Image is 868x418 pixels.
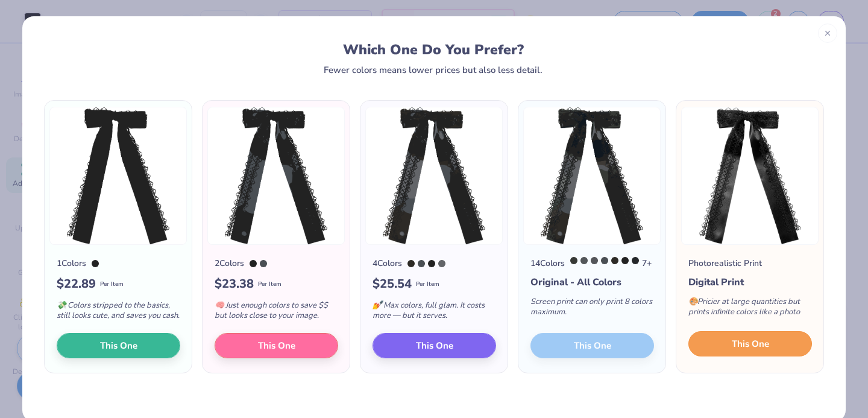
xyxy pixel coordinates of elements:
span: 🎨 [688,296,698,307]
span: 💸 [57,300,66,311]
div: 7540 C [601,257,608,264]
button: This One [215,333,338,358]
span: 🧠 [215,300,224,311]
button: This One [57,333,180,358]
img: 4 color option [365,107,503,245]
span: $ 22.89 [57,275,96,293]
div: Screen print can only print 8 colors maximum. [530,290,654,329]
div: Just enough colors to save $$ but looks close to your image. [215,293,338,333]
div: 7 + [570,257,652,270]
img: 2 color option [207,107,345,245]
div: Black C [611,257,618,264]
div: Fewer colors means lower prices but also less detail. [324,65,542,75]
div: Which One Do You Prefer? [55,42,812,58]
span: Per Item [100,280,124,289]
span: This One [416,339,453,353]
div: 2 Colors [215,257,244,270]
div: 4 Colors [373,257,402,270]
div: Neutral Black C [428,260,435,267]
div: Photorealistic Print [688,257,762,270]
div: Pricier at large quantities but prints infinite colors like a photo [688,290,812,329]
span: This One [100,339,137,353]
button: This One [373,333,496,358]
div: Cool Gray 10 C [438,260,445,267]
span: Per Item [416,280,439,289]
div: Black C [407,260,415,267]
div: Colors stripped to the basics, still looks cute, and saves you cash. [57,293,180,333]
img: 14 color option [523,107,661,245]
div: 7540 C [260,260,267,267]
span: 💅 [373,300,382,311]
div: Neutral Black C [92,260,99,267]
div: Neutral Black C [621,257,629,264]
div: 426 C [632,257,639,264]
span: $ 25.54 [373,275,412,293]
img: 1 color option [49,107,187,245]
button: This One [688,331,812,356]
span: This One [258,339,295,353]
span: $ 23.38 [215,275,254,293]
span: Per Item [258,280,281,289]
div: 1 Colors [57,257,86,270]
img: Photorealistic preview [681,107,819,245]
div: Max colors, full glam. It costs more — but it serves. [373,293,496,333]
div: Original - All Colors [530,275,654,290]
div: Cool Gray 11 C [591,257,598,264]
div: 425 C [580,257,588,264]
div: 14 Colors [530,257,565,270]
div: 447 C [570,257,577,264]
div: 7540 C [418,260,425,267]
span: This One [732,337,769,351]
div: Digital Print [688,275,812,290]
div: Neutral Black C [250,260,257,267]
